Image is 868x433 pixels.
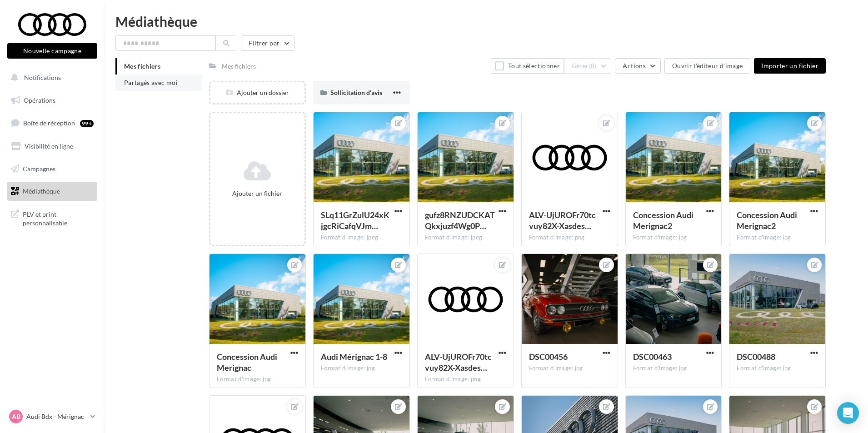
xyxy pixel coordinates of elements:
[23,119,75,127] span: Boîte de réception
[5,204,99,231] a: PLV et print personnalisable
[425,210,495,231] span: gufz8RNZUDCKATQkxjuzf4Wg0PvkIzU5tKC7znWai8Zr6Uz3fGjETA1P6kvTZIWqnuf6Nnp07b-aTbwyXw=s0
[737,234,818,242] div: Format d'image: jpg
[217,352,277,373] span: Concession Audi Merignac
[241,35,294,51] button: Filtrer par
[24,96,55,104] span: Opérations
[761,62,818,70] span: Importer un fichier
[589,62,597,70] span: (0)
[425,234,506,242] div: Format d'image: jpeg
[633,234,714,242] div: Format d'image: jpg
[25,142,73,150] span: Visibilité en ligne
[23,164,55,172] span: Campagnes
[115,15,857,28] div: Médiathèque
[7,43,97,59] button: Nouvelle campagne
[24,24,103,31] div: Domaine: [DOMAIN_NAME]
[217,375,298,383] div: Format d'image: jpg
[633,352,672,362] span: DSC00463
[837,402,859,424] div: Open Intercom Messenger
[633,364,714,373] div: Format d'image: jpg
[23,208,94,228] span: PLV et print personnalisable
[210,88,304,97] div: Ajouter un dossier
[321,352,387,362] span: Audi Mérignac 1-8
[737,210,797,231] span: Concession Audi Merignac2
[37,53,44,60] img: tab_domain_overview_orange.svg
[425,352,492,373] span: ALV-UjUROFr70tcvuy82X-Xasdesl0Fi9Kn0xNNQv9Xq9sRsQX93qcH6
[5,68,95,87] button: Notifications
[15,24,22,31] img: website_grey.svg
[321,364,402,373] div: Format d'image: jpg
[633,210,693,231] span: Concession Audi Merignac2
[103,53,110,60] img: tab_keywords_by_traffic_grey.svg
[124,79,178,86] span: Partagés avec moi
[5,91,99,110] a: Opérations
[321,210,389,231] span: SLq11GrZulU24xKjgcRiCafqVJmcyFi7qh4gU8q4dwra6o6bnmEp1aumtK0XI8zhraJihtArhxTY3hGIyw=s0
[330,89,382,96] span: Sollicitation d'avis
[623,62,645,70] span: Actions
[24,74,61,81] span: Notifications
[321,234,402,242] div: Format d'image: jpeg
[47,54,70,60] div: Domaine
[529,364,610,373] div: Format d'image: jpg
[737,364,818,373] div: Format d'image: jpg
[222,62,256,71] div: Mes fichiers
[564,58,612,74] button: Gérer(0)
[15,15,22,22] img: logo_orange.svg
[737,352,775,362] span: DSC00488
[754,58,826,74] button: Importer un fichier
[664,58,750,74] button: Ouvrir l'éditeur d'image
[5,113,99,133] a: Boîte de réception99+
[113,54,139,60] div: Mots-clés
[12,412,20,421] span: AB
[529,210,596,231] span: ALV-UjUROFr70tcvuy82X-Xasdesl0Fi9Kn0xNNQv9Xq9sRsQX93qcH6
[529,234,610,242] div: Format d'image: png
[214,189,301,198] div: Ajouter un fichier
[529,352,568,362] span: DSC00456
[25,15,45,22] div: v 4.0.25
[23,187,60,195] span: Médiathèque
[5,182,99,201] a: Médiathèque
[5,137,99,156] a: Visibilité en ligne
[5,159,99,179] a: Campagnes
[425,375,506,383] div: Format d'image: png
[26,412,87,421] p: Audi Bdx - Mérignac
[615,58,660,74] button: Actions
[491,58,564,74] button: Tout sélectionner
[7,408,97,425] a: AB Audi Bdx - Mérignac
[80,120,94,127] div: 99+
[124,62,160,70] span: Mes fichiers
